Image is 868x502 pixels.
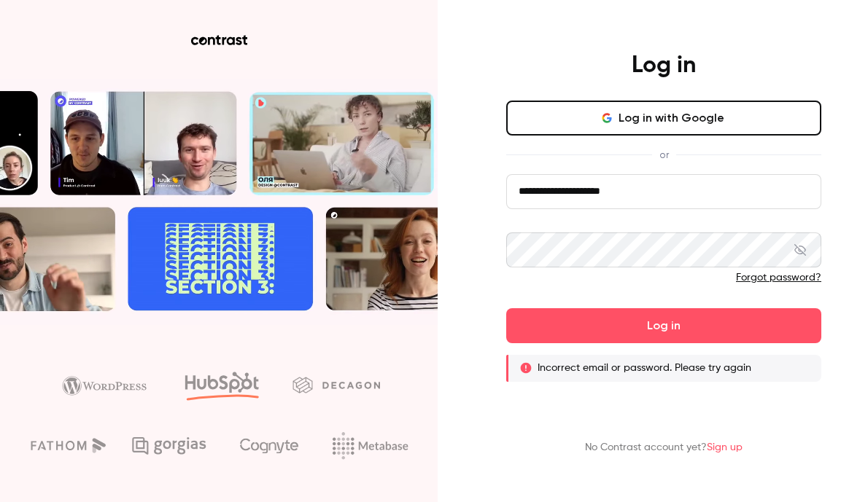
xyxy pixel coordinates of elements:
p: Incorrect email or password. Please try again [538,361,751,375]
span: or [652,147,676,162]
a: Sign up [707,442,743,452]
a: Forgot password? [736,272,821,283]
button: Log in with Google [506,101,821,136]
h4: Log in [632,51,696,80]
button: Log in [506,308,821,343]
img: decagon [292,377,380,393]
p: No Contrast account yet? [585,440,743,455]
